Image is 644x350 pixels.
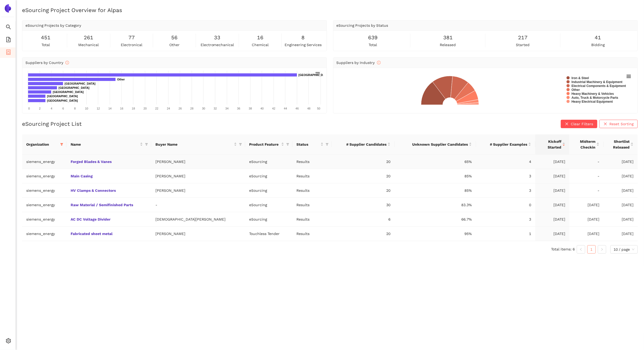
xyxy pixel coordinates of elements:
span: Suppliers by Industry [337,61,381,65]
span: eSourcing Projects by Category [25,23,81,28]
span: Reset Sorting [609,121,633,127]
td: [DATE] [604,155,638,169]
span: 217 [518,34,528,42]
span: 451 [41,34,50,42]
button: closeReset Sorting [599,120,638,128]
span: Status [297,141,320,147]
td: [DATE] [535,212,569,227]
td: 20 [332,183,395,198]
text: 46 [296,107,299,110]
text: [GEOGRAPHIC_DATA] [299,73,329,76]
td: [DATE] [604,198,638,212]
th: this column's title is Midterm Checkin,this column is sortable [569,134,604,155]
td: siemens_energy [22,227,66,241]
text: [GEOGRAPHIC_DATA] [47,99,78,102]
span: total [41,42,50,48]
td: [DATE] [569,198,604,212]
text: 48 [307,107,310,110]
text: 44 [284,107,287,110]
th: this column's title is Shortlist Released,this column is sortable [604,134,638,155]
li: 1 [587,245,596,254]
span: Unknown Supplier Candidates [399,141,468,147]
span: right [600,248,604,251]
text: 6 [62,107,64,110]
text: 26 [179,107,182,110]
span: Name [71,141,139,147]
text: 42 [272,107,275,110]
button: left [577,245,585,254]
th: this column's title is Buyer Name,this column is sortable [151,134,245,155]
span: filter [285,140,290,148]
text: 32 [214,107,217,110]
span: close [565,122,569,126]
td: [DATE] [604,183,638,198]
text: Other [572,88,580,92]
span: 41 [595,34,601,42]
td: 83.3% [395,198,476,212]
span: 261 [84,34,93,42]
td: - [569,155,604,169]
td: Results [292,227,332,241]
text: Auto, Truck & Motorcycle Parts [572,96,618,100]
span: filter [60,143,63,146]
td: 66.7% [395,212,476,227]
td: Touchless Tender [245,227,292,241]
text: 22 [155,107,158,110]
td: [DATE] [569,212,604,227]
span: released [440,42,456,48]
span: filter [59,140,64,148]
td: siemens_energy [22,212,66,227]
h2: eSourcing Project List [22,120,82,128]
td: [PERSON_NAME] [151,227,245,241]
td: 65% [395,155,476,169]
span: file-add [6,35,11,46]
td: - [151,198,245,212]
span: total [369,42,377,48]
text: 4 [51,107,52,110]
span: 639 [368,34,378,42]
td: 1 [476,227,535,241]
span: engineering services [285,42,322,48]
td: [DATE] [604,227,638,241]
th: this column's title is Status,this column is sortable [292,134,332,155]
span: Buyer Name [155,141,233,147]
td: 3 [476,212,535,227]
td: [DEMOGRAPHIC_DATA][PERSON_NAME] [151,212,245,227]
text: 16 [120,107,123,110]
text: [GEOGRAPHIC_DATA] [47,95,78,98]
td: eSourcing [245,155,292,169]
span: container [6,48,11,58]
td: 3 [476,169,535,183]
a: 1 [588,245,595,253]
span: Organization [26,141,58,147]
td: eSourcing [245,212,292,227]
span: filter [286,143,289,146]
span: filter [326,143,329,146]
td: siemens_energy [22,169,66,183]
text: 10 [85,107,88,110]
span: filter [324,140,330,148]
span: Clear Filters [571,121,593,127]
span: 381 [443,34,453,42]
td: eSourcing [245,183,292,198]
td: eSourcing [245,198,292,212]
td: siemens_energy [22,155,66,169]
span: filter [238,140,243,148]
td: Results [292,212,332,227]
span: info-circle [377,61,381,64]
span: left [579,248,583,251]
td: 6 [332,212,395,227]
span: close [604,122,607,126]
li: Previous Page [577,245,585,254]
td: 4 [476,155,535,169]
text: 8 [74,107,76,110]
th: this column's title is Unknown Supplier Candidates,this column is sortable [395,134,476,155]
div: Page Size [610,245,638,254]
span: # Supplier Examples [480,141,527,147]
td: 3 [476,183,535,198]
text: 20 [143,107,146,110]
span: started [516,42,530,48]
td: [DATE] [535,155,569,169]
span: info-circle [65,61,69,64]
th: this column's title is Name,this column is sortable [66,134,151,155]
